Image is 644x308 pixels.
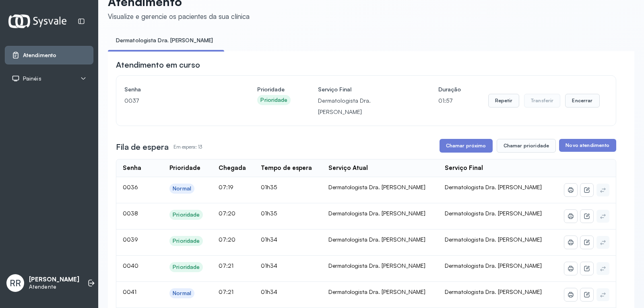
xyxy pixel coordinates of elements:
[445,164,483,172] div: Serviço Final
[29,276,79,283] p: [PERSON_NAME]
[173,211,200,218] div: Prioridade
[173,290,191,297] div: Normal
[445,184,542,190] span: Dermatologista Dra. [PERSON_NAME]
[261,164,312,172] div: Tempo de espera
[108,12,250,21] div: Visualize e gerencie os pacientes da sua clínica
[524,94,561,107] button: Transferir
[438,84,461,95] h4: Duração
[318,84,411,95] h4: Serviço Final
[23,52,56,59] span: Atendimento
[219,262,233,269] span: 07:21
[173,141,202,153] p: Em espera: 13
[169,164,200,172] div: Prioridade
[559,139,616,152] button: Novo atendimento
[12,51,87,59] a: Atendimento
[123,262,138,269] span: 0040
[29,283,79,290] p: Atendente
[445,288,542,295] span: Dermatologista Dra. [PERSON_NAME]
[219,164,246,172] div: Chegada
[116,141,169,153] h3: Fila de espera
[261,210,277,217] span: 01h35
[440,139,493,153] button: Chamar próximo
[328,236,431,243] div: Dermatologista Dra. [PERSON_NAME]
[173,185,191,192] div: Normal
[318,95,411,118] p: Dermatologista Dra. [PERSON_NAME]
[219,236,235,243] span: 07:20
[116,59,200,70] h3: Atendimento em curso
[328,262,431,269] div: Dermatologista Dra. [PERSON_NAME]
[445,210,542,217] span: Dermatologista Dra. [PERSON_NAME]
[328,164,368,172] div: Serviço Atual
[123,288,136,295] span: 0041
[173,264,200,271] div: Prioridade
[445,262,542,269] span: Dermatologista Dra. [PERSON_NAME]
[124,95,230,106] p: 0037
[260,97,287,103] div: Prioridade
[257,84,291,95] h4: Prioridade
[124,84,230,95] h4: Senha
[497,139,556,153] button: Chamar prioridade
[219,288,233,295] span: 07:21
[108,34,221,47] a: Dermatologista Dra. [PERSON_NAME]
[261,262,277,269] span: 01h34
[445,236,542,243] span: Dermatologista Dra. [PERSON_NAME]
[438,95,461,106] p: 01:57
[261,288,277,295] span: 01h34
[261,184,277,190] span: 01h35
[261,236,277,243] span: 01h34
[123,236,138,243] span: 0039
[328,184,431,191] div: Dermatologista Dra. [PERSON_NAME]
[219,210,235,217] span: 07:20
[488,94,519,107] button: Repetir
[219,184,233,190] span: 07:19
[328,288,431,296] div: Dermatologista Dra. [PERSON_NAME]
[123,210,138,217] span: 0038
[123,184,138,190] span: 0036
[173,238,200,244] div: Prioridade
[23,75,41,82] span: Painéis
[328,210,431,217] div: Dermatologista Dra. [PERSON_NAME]
[123,164,141,172] div: Senha
[565,94,599,107] button: Encerrar
[8,14,66,28] img: Logotipo do estabelecimento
